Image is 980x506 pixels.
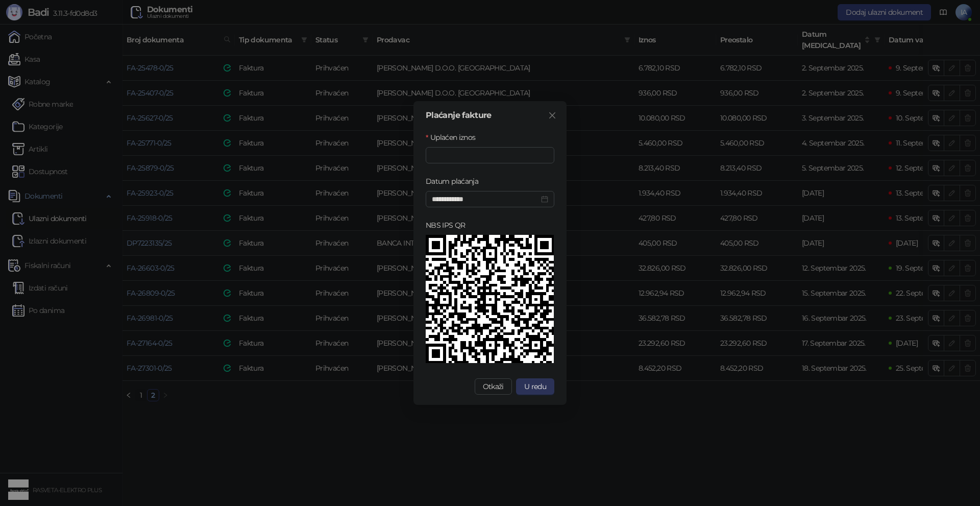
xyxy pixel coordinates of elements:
[426,235,554,363] img: NBS IPS QR Kod
[483,382,504,391] span: Otkaži
[426,220,472,231] label: NBS IPS QR
[544,107,560,124] button: Close
[426,176,484,187] label: Datum plaćanja
[432,194,539,205] input: Datum plaćanja
[426,132,482,143] label: Uplaćen iznos
[426,111,554,119] div: Plaćanje fakture
[516,378,554,395] button: U redu
[548,111,556,119] span: close
[475,378,512,395] button: Otkaži
[544,111,560,119] span: Zatvori
[426,148,554,163] input: Uplaćen iznos
[524,382,546,391] span: U redu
